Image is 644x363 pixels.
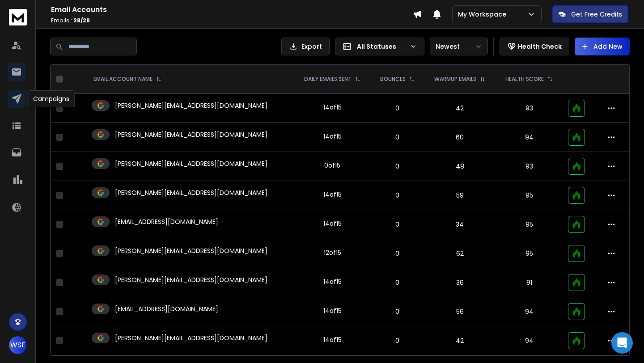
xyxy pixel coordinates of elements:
[496,210,563,239] td: 95
[575,38,630,55] button: Add New
[115,130,267,139] p: [PERSON_NAME][EMAIL_ADDRESS][DOMAIN_NAME]
[376,133,419,142] p: 0
[376,162,419,171] p: 0
[51,4,413,15] h1: Email Accounts
[424,210,495,239] td: 34
[323,306,342,315] div: 14 of 15
[115,304,218,313] p: [EMAIL_ADDRESS][DOMAIN_NAME]
[115,246,267,255] p: [PERSON_NAME][EMAIL_ADDRESS][DOMAIN_NAME]
[376,104,419,113] p: 0
[357,42,406,51] p: All Statuses
[304,76,352,83] p: DAILY EMAILS SENT
[376,278,419,287] p: 0
[552,5,628,23] button: Get Free Credits
[323,103,342,112] div: 14 of 15
[323,277,342,286] div: 14 of 15
[430,38,488,55] button: Newest
[518,42,562,51] p: Health Check
[571,10,622,19] p: Get Free Credits
[115,275,267,284] p: [PERSON_NAME][EMAIL_ADDRESS][DOMAIN_NAME]
[376,191,419,200] p: 0
[323,219,342,228] div: 14 of 15
[500,38,569,55] button: Health Check
[505,76,544,83] p: HEALTH SCORE
[380,76,406,83] p: BOUNCES
[324,161,340,170] div: 0 of 15
[376,336,419,345] p: 0
[496,268,563,297] td: 91
[27,90,75,107] div: Campaigns
[611,332,633,354] div: Open Intercom Messenger
[376,249,419,258] p: 0
[9,336,27,354] button: WSE
[496,94,563,123] td: 93
[496,181,563,210] td: 95
[424,268,495,297] td: 36
[424,181,495,210] td: 59
[496,326,563,355] td: 94
[458,10,510,19] p: My Workspace
[434,76,476,83] p: WARMUP EMAILS
[115,217,218,226] p: [EMAIL_ADDRESS][DOMAIN_NAME]
[115,101,267,110] p: [PERSON_NAME][EMAIL_ADDRESS][DOMAIN_NAME]
[73,17,90,24] span: 28 / 28
[376,220,419,229] p: 0
[115,159,267,168] p: [PERSON_NAME][EMAIL_ADDRESS][DOMAIN_NAME]
[281,38,330,55] button: Export
[93,76,161,83] div: EMAIL ACCOUNT NAME
[323,132,342,141] div: 14 of 15
[424,326,495,355] td: 42
[424,152,495,181] td: 48
[324,248,341,257] div: 12 of 15
[115,333,267,342] p: [PERSON_NAME][EMAIL_ADDRESS][DOMAIN_NAME]
[496,123,563,152] td: 94
[9,9,27,25] img: logo
[424,239,495,268] td: 62
[424,123,495,152] td: 60
[51,17,413,24] p: Emails :
[424,297,495,326] td: 56
[496,297,563,326] td: 94
[323,190,342,199] div: 14 of 15
[323,335,342,344] div: 14 of 15
[424,94,495,123] td: 42
[115,188,267,197] p: [PERSON_NAME][EMAIL_ADDRESS][DOMAIN_NAME]
[496,239,563,268] td: 95
[376,307,419,316] p: 0
[496,152,563,181] td: 93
